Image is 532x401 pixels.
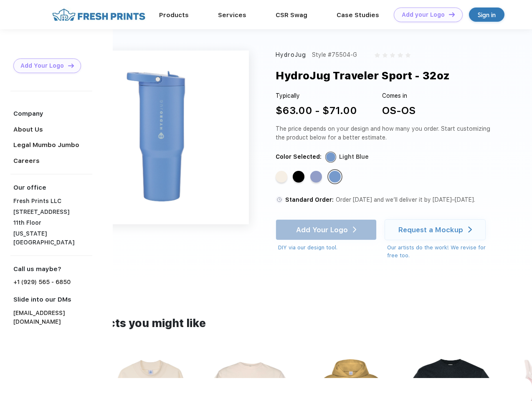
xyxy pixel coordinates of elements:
[20,62,64,69] div: Add Your Logo
[387,244,494,260] div: Our artists do the work! We revise for free too.
[329,171,341,183] div: Light Blue
[13,218,92,227] div: 11th Floor
[383,53,388,58] img: gray_star.svg
[375,53,380,58] img: gray_star.svg
[382,103,415,118] div: OS-OS
[276,124,494,142] div: The price depends on your design and how many you order. Start customizing the product below for ...
[276,171,287,183] div: Cream
[13,183,92,193] div: Our office
[312,51,357,59] div: Style #75504-G
[390,53,395,58] img: gray_star.svg
[276,196,283,203] img: standard order
[276,152,322,161] div: Color Selected:
[159,11,189,19] a: Products
[278,244,377,252] div: DIY via our design tool.
[285,196,334,203] span: Standard Order:
[13,309,92,326] a: [EMAIL_ADDRESS][DOMAIN_NAME]
[13,208,92,216] div: [STREET_ADDRESS]
[13,264,92,274] div: Call us maybe?
[478,10,496,20] div: Sign in
[276,103,357,118] div: $63.00 - $71.00
[13,295,92,305] div: Slide into our DMs
[13,109,92,119] div: Company
[13,278,71,287] a: +1 (929) 565 - 6850
[398,226,463,234] div: Request a Mockup
[468,226,472,233] img: white arrow
[405,53,410,58] img: gray_star.svg
[13,126,43,133] a: About Us
[13,229,92,247] div: [US_STATE][GEOGRAPHIC_DATA]
[310,171,322,183] div: Peri
[13,197,92,206] div: Fresh Prints LLC
[276,91,357,100] div: Typically
[13,157,40,165] a: Careers
[41,315,491,332] div: Other products you might like
[276,51,306,59] div: HydroJug
[339,152,369,161] div: Light Blue
[50,8,148,22] img: fo%20logo%202.webp
[336,196,475,203] span: Order [DATE] and we’ll deliver it by [DATE]–[DATE].
[398,53,403,58] img: gray_star.svg
[276,68,450,84] div: HydroJug Traveler Sport - 32oz
[13,141,79,149] a: Legal Mumbo Jumbo
[68,63,74,68] img: DT
[382,91,415,100] div: Comes in
[469,8,504,22] a: Sign in
[293,171,304,183] div: Black
[75,51,249,224] img: func=resize&h=640
[449,12,455,17] img: DT
[402,11,445,18] div: Add your Logo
